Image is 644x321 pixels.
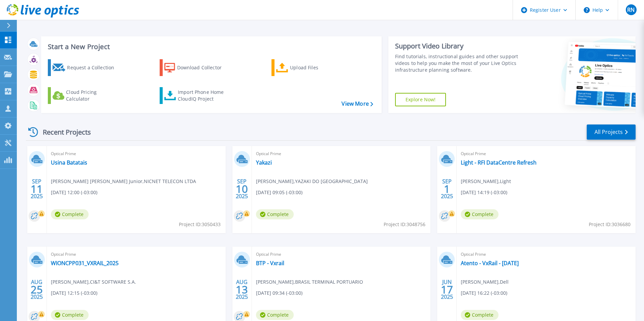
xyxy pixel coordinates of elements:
span: 13 [236,287,248,292]
a: All Projects [587,124,636,140]
span: Optical Prime [51,150,222,157]
span: Complete [256,310,294,320]
div: Support Video Library [395,42,521,50]
div: SEP 2025 [441,177,453,201]
div: Find tutorials, instructional guides and other support videos to help you make the most of your L... [395,53,521,73]
a: Upload Files [271,59,347,76]
a: Atento - VxRail - [DATE] [461,260,519,266]
span: Complete [461,209,498,219]
div: Request a Collection [67,61,121,74]
a: Download Collector [160,59,235,76]
a: Usina Batatais [51,159,87,166]
span: [PERSON_NAME] , Light [461,178,511,185]
div: SEP 2025 [30,177,43,201]
span: 11 [31,186,43,192]
span: Optical Prime [256,150,427,157]
span: [PERSON_NAME] , CI&T SOFTWARE S.A. [51,278,136,286]
a: Cloud Pricing Calculator [48,87,123,104]
span: [DATE] 12:00 (-03:00) [51,189,97,196]
span: [PERSON_NAME] , YAZAKI DO [GEOGRAPHIC_DATA] [256,178,368,185]
span: Project ID: 3048756 [384,221,425,228]
a: View More [342,101,373,107]
span: [PERSON_NAME] , Dell [461,278,509,286]
span: Complete [256,209,294,219]
span: 17 [441,287,453,292]
span: Complete [51,310,89,320]
a: BTP - Vxrail [256,260,284,266]
h3: Start a New Project [48,43,373,50]
span: Optical Prime [256,251,427,258]
span: 25 [31,287,43,292]
span: Optical Prime [461,251,632,258]
a: Request a Collection [48,59,123,76]
div: SEP 2025 [235,177,248,201]
span: [PERSON_NAME] [PERSON_NAME] Junior , NICNET TELECON LTDA [51,178,196,185]
a: Light - RFI DataCentre Refresh [461,159,537,166]
a: WIONCPP031_VXRAIL_2025 [51,260,119,266]
span: 1 [444,186,450,192]
div: Cloud Pricing Calculator [66,89,120,102]
span: Project ID: 3036680 [589,221,631,228]
span: Complete [461,310,498,320]
div: Recent Projects [26,124,100,140]
div: AUG 2025 [30,277,43,302]
span: [DATE] 09:34 (-03:00) [256,289,302,297]
span: 10 [236,186,248,192]
span: [DATE] 14:19 (-03:00) [461,189,507,196]
span: Optical Prime [461,150,632,157]
a: Explore Now! [395,93,446,106]
span: [DATE] 09:05 (-03:00) [256,189,302,196]
div: Download Collector [177,61,231,74]
span: [DATE] 16:22 (-03:00) [461,289,507,297]
div: Import Phone Home CloudIQ Project [178,89,230,102]
a: Yakazi [256,159,272,166]
span: Optical Prime [51,251,222,258]
div: JUN 2025 [441,277,453,302]
span: Complete [51,209,89,219]
span: [DATE] 12:15 (-03:00) [51,289,97,297]
div: AUG 2025 [235,277,248,302]
span: RN [627,7,635,12]
span: [PERSON_NAME] , BRASIL TERMINAL PORTUARIO [256,278,363,286]
span: Project ID: 3050433 [179,221,221,228]
div: Upload Files [290,61,344,74]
